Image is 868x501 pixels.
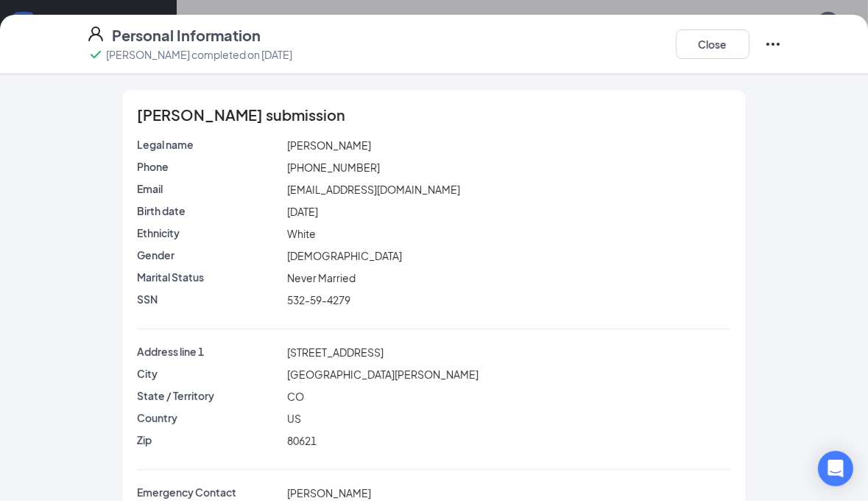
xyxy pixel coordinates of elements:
p: Zip [137,432,281,447]
svg: User [87,25,105,43]
p: Ethnicity [137,225,281,240]
p: [PERSON_NAME] completed on [DATE] [106,47,292,62]
p: Legal name [137,137,281,152]
span: US [287,412,301,425]
p: Gender [137,248,281,262]
p: Marital Status [137,270,281,284]
span: [GEOGRAPHIC_DATA][PERSON_NAME] [287,368,479,381]
div: Open Intercom Messenger [818,451,853,486]
p: Address line 1 [137,344,281,359]
span: [EMAIL_ADDRESS][DOMAIN_NAME] [287,183,460,196]
span: [STREET_ADDRESS] [287,346,384,359]
p: Phone [137,159,281,174]
span: 80621 [287,434,317,447]
p: Emergency Contact [137,485,281,500]
span: 532-59-4279 [287,293,350,306]
span: [PERSON_NAME] [287,139,371,152]
span: [PERSON_NAME] submission [137,108,345,122]
p: Country [137,410,281,425]
p: City [137,366,281,381]
span: [PHONE_NUMBER] [287,161,380,174]
p: Email [137,181,281,196]
span: Never Married [287,271,356,284]
p: Birth date [137,203,281,218]
svg: Checkmark [87,46,105,63]
svg: Ellipses [764,35,782,53]
p: SSN [137,292,281,306]
span: [DATE] [287,205,318,218]
span: [PERSON_NAME] [287,486,371,500]
span: CO [287,390,304,403]
span: [DEMOGRAPHIC_DATA] [287,249,402,262]
span: White [287,227,316,240]
h4: Personal Information [112,25,261,46]
p: State / Territory [137,388,281,403]
button: Close [676,29,749,59]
